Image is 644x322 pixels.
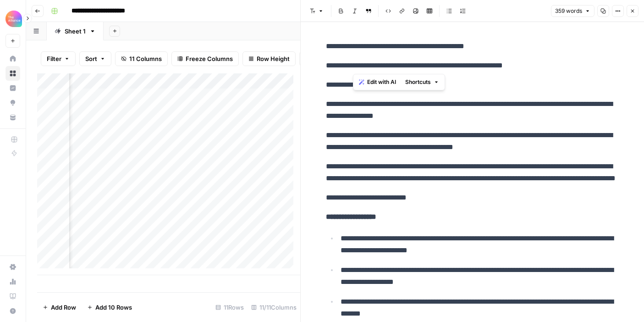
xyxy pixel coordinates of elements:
[242,51,296,66] button: Row Height
[85,54,97,63] span: Sort
[115,51,168,66] button: 11 Columns
[212,300,248,315] div: 11 Rows
[6,289,20,304] a: Learning Hub
[402,76,443,88] button: Shortcuts
[6,95,20,110] a: Opportunities
[6,274,20,289] a: Usage
[6,260,20,274] a: Settings
[51,303,76,312] span: Add Row
[355,76,400,88] button: Edit with AI
[6,7,20,30] button: Workspace: Alliance
[257,54,290,63] span: Row Height
[405,78,431,86] span: Shortcuts
[551,5,594,17] button: 359 words
[555,7,582,15] span: 359 words
[47,54,61,63] span: Filter
[41,51,76,66] button: Filter
[171,51,239,66] button: Freeze Columns
[6,110,20,125] a: Your Data
[47,22,104,40] a: Sheet 1
[367,78,396,86] span: Edit with AI
[186,54,233,63] span: Freeze Columns
[82,300,138,315] button: Add 10 Rows
[248,300,300,315] div: 11/11 Columns
[129,54,162,63] span: 11 Columns
[65,27,86,36] div: Sheet 1
[6,81,20,95] a: Insights
[79,51,111,66] button: Sort
[6,66,20,81] a: Browse
[6,304,20,318] button: Help + Support
[37,300,82,315] button: Add Row
[6,51,20,66] a: Home
[6,11,22,27] img: Alliance Logo
[95,303,132,312] span: Add 10 Rows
